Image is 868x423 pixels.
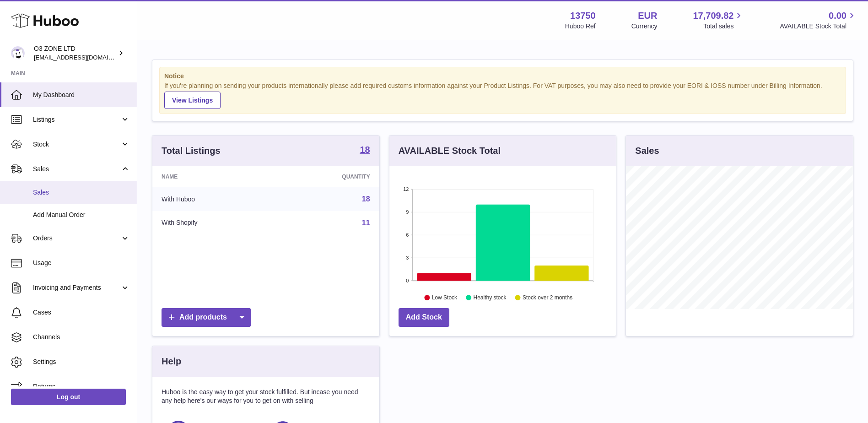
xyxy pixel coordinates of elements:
span: Channels [33,333,130,342]
text: 12 [403,186,409,192]
span: Stock [33,140,120,149]
span: AVAILABLE Stock Total [780,22,857,31]
span: Total sales [703,22,744,31]
span: Listings [33,115,120,124]
a: Add Stock [399,308,449,327]
span: Orders [33,234,120,243]
span: Sales [33,188,130,197]
th: Quantity [275,166,379,187]
a: 18 [362,195,370,203]
span: 0.00 [829,10,846,22]
span: Usage [33,259,130,267]
a: 18 [360,145,370,156]
td: With Huboo [152,187,275,211]
span: Settings [33,358,130,366]
span: 17,709.82 [693,10,733,22]
strong: Notice [164,72,841,81]
span: Returns [33,382,130,391]
span: Cases [33,308,130,317]
span: [EMAIL_ADDRESS][DOMAIN_NAME] [34,54,135,61]
h3: Sales [635,145,659,157]
th: Name [152,166,275,187]
p: Huboo is the easy way to get your stock fulfilled. But incase you need any help here's our ways f... [162,388,370,405]
text: 0 [406,278,409,283]
div: If you're planning on sending your products internationally please add required customs informati... [164,81,841,109]
a: Add products [162,308,251,327]
a: 11 [362,219,370,227]
h3: Total Listings [162,145,221,157]
span: Add Manual Order [33,211,130,219]
h3: Help [162,355,181,368]
text: Low Stock [432,294,458,301]
text: Stock over 2 months [523,294,572,301]
img: hello@o3zoneltd.co.uk [11,46,25,60]
strong: EUR [638,10,657,22]
a: 17,709.82 Total sales [693,10,744,31]
span: Invoicing and Payments [33,283,120,292]
a: Log out [11,389,126,405]
text: 6 [406,232,409,238]
text: Healthy stock [473,294,507,301]
div: O3 ZONE LTD [34,44,116,62]
a: View Listings [164,92,221,109]
text: 3 [406,255,409,260]
div: Currency [631,22,658,31]
h3: AVAILABLE Stock Total [399,145,501,157]
a: 0.00 AVAILABLE Stock Total [780,10,857,31]
td: With Shopify [152,211,275,235]
strong: 13750 [570,10,596,22]
text: 9 [406,209,409,215]
div: Huboo Ref [565,22,596,31]
span: Sales [33,165,120,174]
span: My Dashboard [33,91,130,99]
strong: 18 [360,145,370,154]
